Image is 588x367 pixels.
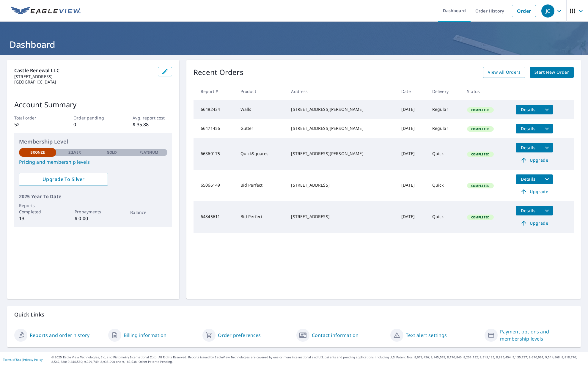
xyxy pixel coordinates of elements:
[483,67,525,78] a: View All Orders
[19,202,56,215] p: Reports Completed
[519,188,549,195] span: Upgrade
[541,143,553,152] button: filesDropdownBtn-66360175
[427,100,462,119] td: Regular
[14,99,172,110] p: Account Summary
[19,193,167,200] p: 2025 Year To Date
[427,170,462,201] td: Quick
[107,150,117,155] p: Gold
[24,176,103,182] span: Upgrade To Silver
[541,105,553,114] button: filesDropdownBtn-66482434
[23,357,43,362] a: Privacy Policy
[291,151,392,157] div: [STREET_ADDRESS][PERSON_NAME]
[397,138,427,170] td: [DATE]
[534,69,569,76] span: Start New Order
[73,121,113,128] p: 0
[11,7,81,15] img: EV Logo
[541,4,554,18] div: JC
[14,79,153,85] p: [GEOGRAPHIC_DATA]
[236,119,287,138] td: Gutter
[236,170,287,201] td: Bid Perfect
[427,138,462,170] td: Quick
[427,83,462,100] th: Delivery
[519,208,537,213] span: Details
[194,83,236,100] th: Report #
[530,67,574,78] a: Start New Order
[236,201,287,233] td: Bid Perfect
[14,67,153,74] p: Castle Renewal LLC
[124,332,166,339] a: Billing information
[30,150,45,155] p: Bronze
[68,150,81,155] p: Silver
[19,173,108,186] a: Upgrade To Silver
[516,124,541,133] button: detailsBtn-66471456
[519,107,537,112] span: Details
[462,83,511,100] th: Status
[194,170,236,201] td: 65066149
[468,152,493,156] span: Completed
[236,138,287,170] td: QuickSquares
[468,184,493,188] span: Completed
[397,170,427,201] td: [DATE]
[133,121,172,128] p: $ 35.88
[397,201,427,233] td: [DATE]
[519,126,537,131] span: Details
[30,332,89,339] a: Reports and order history
[73,115,113,121] p: Order pending
[512,5,536,17] a: Order
[312,332,359,339] a: Contact information
[236,83,287,100] th: Product
[516,105,541,114] button: detailsBtn-66482434
[516,218,553,228] a: Upgrade
[194,100,236,119] td: 66482434
[397,119,427,138] td: [DATE]
[75,209,112,215] p: Prepayments
[194,138,236,170] td: 66360175
[139,150,158,155] p: Platinum
[218,332,261,339] a: Order preferences
[19,158,167,166] a: Pricing and membership levels
[468,127,493,131] span: Completed
[194,119,236,138] td: 66471456
[291,125,392,131] div: [STREET_ADDRESS][PERSON_NAME]
[51,355,585,364] p: © 2025 Eagle View Technologies, Inc. and Pictometry International Corp. All Rights Reserved. Repo...
[519,220,549,227] span: Upgrade
[427,201,462,233] td: Quick
[14,121,54,128] p: 52
[291,182,392,188] div: [STREET_ADDRESS]
[3,358,43,361] p: |
[427,119,462,138] td: Regular
[7,38,581,51] h1: Dashboard
[14,115,54,121] p: Total order
[19,215,56,222] p: 13
[133,115,172,121] p: Avg. report cost
[468,108,493,112] span: Completed
[397,83,427,100] th: Date
[516,143,541,152] button: detailsBtn-66360175
[541,206,553,215] button: filesDropdownBtn-64845611
[291,106,392,112] div: [STREET_ADDRESS][PERSON_NAME]
[194,201,236,233] td: 64845611
[130,209,167,215] p: Balance
[194,67,243,78] p: Recent Orders
[291,214,392,220] div: [STREET_ADDRESS]
[516,174,541,184] button: detailsBtn-65066149
[519,157,549,164] span: Upgrade
[406,332,447,339] a: Text alert settings
[468,215,493,219] span: Completed
[541,124,553,133] button: filesDropdownBtn-66471456
[519,176,537,182] span: Details
[14,74,153,79] p: [STREET_ADDRESS]
[516,206,541,215] button: detailsBtn-64845611
[3,357,21,362] a: Terms of Use
[516,187,553,196] a: Upgrade
[236,100,287,119] td: Walls
[286,83,397,100] th: Address
[14,311,574,318] p: Quick Links
[75,215,112,222] p: $ 0.00
[516,155,553,165] a: Upgrade
[488,69,521,76] span: View All Orders
[19,138,167,146] p: Membership Level
[519,145,537,150] span: Details
[500,328,574,342] a: Payment options and membership levels
[397,100,427,119] td: [DATE]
